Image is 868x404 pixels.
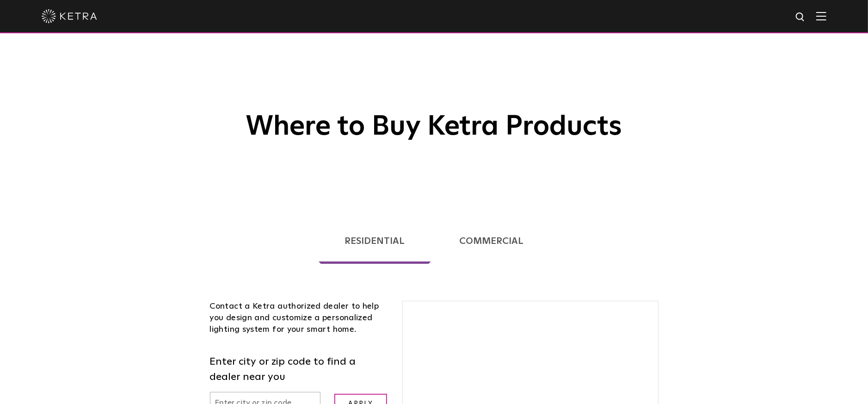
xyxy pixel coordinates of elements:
h1: Where to Buy Ketra Products [203,42,665,142]
a: Residential [319,218,431,264]
img: ketra-logo-2019-white [42,9,97,23]
label: Enter city or zip code to find a dealer near you [210,354,389,385]
img: Hamburger%20Nav.svg [816,12,826,20]
div: Contact a Ketra authorized dealer to help you design and customize a personalized lighting system... [210,301,389,336]
a: Commercial [433,218,550,264]
img: search icon [795,12,806,23]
